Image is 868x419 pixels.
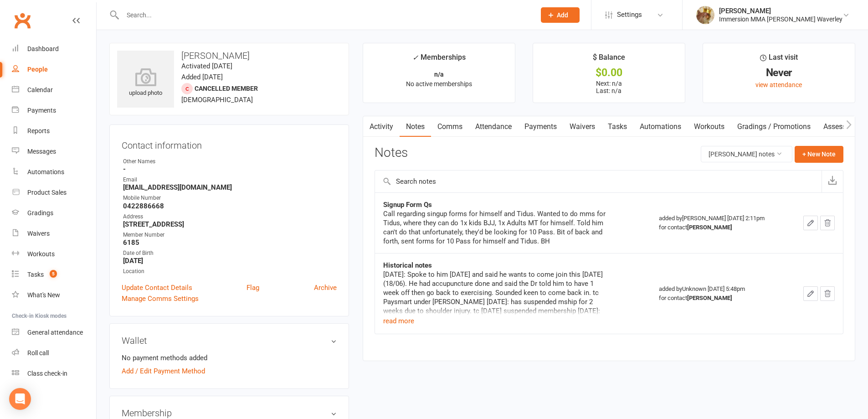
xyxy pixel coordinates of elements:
[27,66,48,73] div: People
[122,408,337,418] h3: Membership
[755,81,802,88] a: view attendance
[123,212,337,221] div: Address
[412,53,418,62] i: ✓
[701,146,792,162] button: [PERSON_NAME] notes
[711,68,847,78] div: Never
[12,322,96,343] a: General attendance kiosk mode
[406,80,472,88] span: No active memberships
[383,316,414,326] button: read more
[518,116,563,137] a: Payments
[27,271,44,278] div: Tasks
[27,230,50,237] div: Waivers
[181,73,223,81] time: Added [DATE]
[27,250,55,258] div: Workouts
[123,238,337,247] strong: 6185
[633,116,688,137] a: Automations
[383,261,432,269] strong: Historical notes
[181,62,232,70] time: Activated [DATE]
[12,285,96,305] a: What's New
[27,291,60,299] div: What's New
[363,116,400,137] a: Activity
[687,224,732,231] strong: [PERSON_NAME]
[181,96,253,104] span: [DEMOGRAPHIC_DATA]
[123,165,337,173] strong: -
[12,80,96,100] a: Calendar
[117,51,341,61] h3: [PERSON_NAME]
[383,209,611,246] div: Call regarding singup forms for himself and Tidus. Wanted to do mms for Tidus, where they can do ...
[563,116,601,137] a: Waivers
[434,71,444,78] strong: n/a
[557,11,568,19] span: Add
[123,220,337,228] strong: [STREET_ADDRESS]
[659,294,781,303] div: for contact
[122,293,199,304] a: Manage Comms Settings
[383,201,432,209] strong: Signup Form Qs
[760,52,798,68] div: Last visit
[123,202,337,210] strong: 0422886668
[27,86,53,93] div: Calendar
[11,9,34,32] a: Clubworx
[696,6,714,24] img: thumb_image1702011042.png
[659,285,781,303] div: added by Unknown [DATE] 5:48pm
[314,282,337,293] a: Archive
[27,148,56,155] div: Messages
[27,209,53,217] div: Gradings
[27,45,59,52] div: Dashboard
[12,100,96,121] a: Payments
[12,39,96,59] a: Dashboard
[120,9,529,21] input: Search...
[122,137,337,150] h3: Contact information
[412,52,466,68] div: Memberships
[541,80,677,94] p: Next: n/a Last: n/a
[12,223,96,244] a: Waivers
[541,68,677,78] div: $0.00
[122,282,192,293] a: Update Contact Details
[12,59,96,80] a: People
[12,162,96,182] a: Automations
[27,370,67,377] div: Class check-in
[122,336,337,346] h3: Wallet
[123,249,337,258] div: Date of Birth
[117,68,174,98] div: upload photo
[27,349,49,357] div: Roll call
[122,366,205,377] a: Add / Edit Payment Method
[719,7,842,15] div: [PERSON_NAME]
[12,182,96,203] a: Product Sales
[27,127,50,134] div: Reports
[601,116,633,137] a: Tasks
[469,116,518,137] a: Attendance
[12,121,96,141] a: Reports
[9,388,31,410] div: Open Intercom Messenger
[12,141,96,162] a: Messages
[247,282,259,293] a: Flag
[688,116,731,137] a: Workouts
[400,116,431,137] a: Notes
[12,244,96,264] a: Workouts
[795,146,843,162] button: + New Note
[123,194,337,202] div: Mobile Number
[122,352,337,363] li: No payment methods added
[27,329,83,336] div: General attendance
[27,168,64,176] div: Automations
[123,183,337,191] strong: [EMAIL_ADDRESS][DOMAIN_NAME]
[50,270,57,278] span: 5
[731,116,817,137] a: Gradings / Promotions
[195,85,258,92] span: Cancelled member
[123,176,337,184] div: Email
[659,223,781,232] div: for contact
[12,363,96,384] a: Class kiosk mode
[27,107,56,114] div: Payments
[617,5,642,25] span: Settings
[12,264,96,285] a: Tasks 5
[123,157,337,166] div: Other Names
[719,15,842,23] div: Immersion MMA [PERSON_NAME] Waverley
[123,231,337,239] div: Member Number
[123,257,337,265] strong: [DATE]
[123,267,337,276] div: Location
[375,171,822,192] input: Search notes
[593,52,625,68] div: $ Balance
[431,116,469,137] a: Comms
[27,189,67,196] div: Product Sales
[12,203,96,223] a: Gradings
[687,295,732,301] strong: [PERSON_NAME]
